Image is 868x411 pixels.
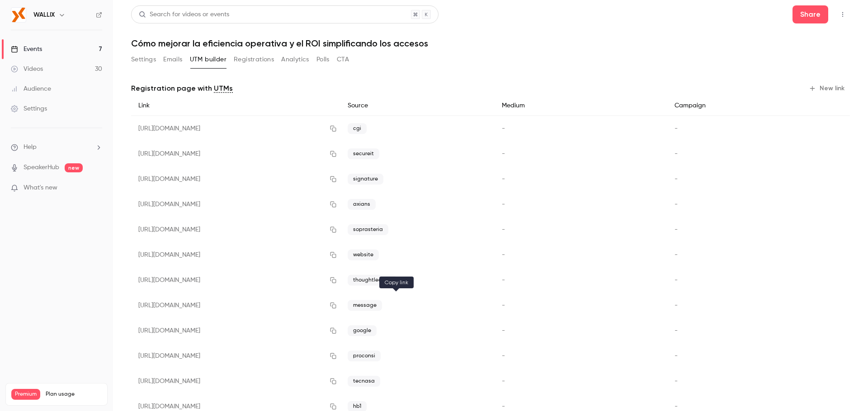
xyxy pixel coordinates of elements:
[348,325,377,336] span: google
[214,83,233,94] a: UTMs
[65,163,83,172] span: new
[337,52,349,67] button: CTA
[24,143,37,152] span: Help
[675,277,678,283] span: -
[502,378,505,384] span: -
[675,226,678,233] span: -
[675,252,678,258] span: -
[675,151,678,157] span: -
[348,300,382,311] span: message
[502,252,505,258] span: -
[131,369,340,394] div: [URL][DOMAIN_NAME]
[131,38,850,49] h1: Cómo mejorar la eficiencia operativa y el ROI simplificando los accesos
[131,96,340,116] div: Link
[139,10,229,19] div: Search for videos or events
[675,125,678,132] span: -
[348,376,380,387] span: tecnasa
[502,226,505,233] span: -
[131,83,233,94] p: Registration page with
[24,183,57,193] span: What's new
[131,318,340,343] div: [URL][DOMAIN_NAME]
[91,184,102,192] iframe: Noticeable Trigger
[667,96,779,116] div: Campaign
[24,163,59,172] a: SpeakerHub
[11,45,42,54] div: Events
[502,328,505,334] span: -
[316,52,330,67] button: Polls
[348,199,376,210] span: axians
[190,52,226,67] button: UTM builder
[131,116,340,142] div: [URL][DOMAIN_NAME]
[46,391,102,398] span: Plan usage
[234,52,274,67] button: Registrations
[502,302,505,309] span: -
[348,275,396,286] span: thoughtleader
[131,268,340,293] div: [URL][DOMAIN_NAME]
[348,123,367,134] span: cgi
[675,353,678,359] span: -
[348,224,388,235] span: soprasteria
[131,141,340,166] div: [URL][DOMAIN_NAME]
[502,176,505,182] span: -
[33,10,55,19] h6: WALLIX
[11,84,51,93] div: Audience
[11,143,102,152] li: help-dropdown-opener
[502,353,505,359] span: -
[348,249,379,260] span: website
[502,201,505,208] span: -
[131,343,340,369] div: [URL][DOMAIN_NAME]
[675,328,678,334] span: -
[340,96,495,116] div: Source
[675,176,678,182] span: -
[131,242,340,268] div: [URL][DOMAIN_NAME]
[805,81,850,96] button: New link
[163,52,182,67] button: Emails
[793,5,828,23] button: Share
[502,403,505,410] span: -
[675,201,678,208] span: -
[11,389,40,400] span: Premium
[502,125,505,132] span: -
[11,104,47,113] div: Settings
[131,192,340,217] div: [URL][DOMAIN_NAME]
[131,52,156,67] button: Settings
[11,65,43,74] div: Videos
[348,351,381,361] span: proconsi
[131,217,340,242] div: [URL][DOMAIN_NAME]
[131,166,340,192] div: [URL][DOMAIN_NAME]
[348,174,383,185] span: signature
[131,293,340,318] div: [URL][DOMAIN_NAME]
[348,148,379,159] span: secureit
[675,302,678,309] span: -
[11,8,26,22] img: WALLIX
[502,277,505,283] span: -
[495,96,667,116] div: Medium
[675,378,678,384] span: -
[281,52,309,67] button: Analytics
[502,151,505,157] span: -
[675,403,678,410] span: -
